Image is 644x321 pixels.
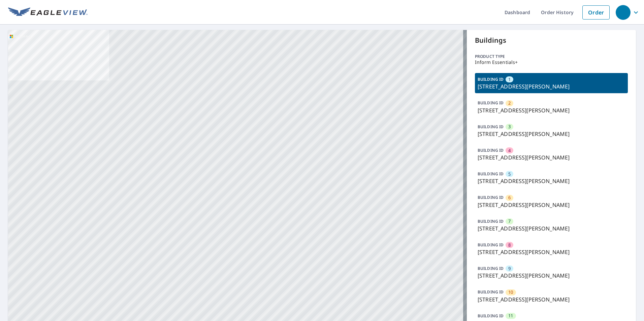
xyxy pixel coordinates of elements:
[478,265,504,271] p: BUILDING ID
[478,224,625,233] p: [STREET_ADDRESS][PERSON_NAME]
[478,272,625,280] p: [STREET_ADDRESS][PERSON_NAME]
[478,201,625,209] p: [STREET_ADDRESS][PERSON_NAME]
[478,82,625,91] p: [STREET_ADDRESS][PERSON_NAME]
[508,265,511,272] span: 9
[478,76,504,82] p: BUILDING ID
[508,289,513,295] span: 10
[478,218,504,224] p: BUILDING ID
[478,248,625,256] p: [STREET_ADDRESS][PERSON_NAME]
[508,171,511,177] span: 5
[8,7,88,17] img: EV Logo
[478,147,504,153] p: BUILDING ID
[478,194,504,200] p: BUILDING ID
[478,295,625,304] p: [STREET_ADDRESS][PERSON_NAME]
[475,53,628,60] p: Product type
[478,313,504,319] p: BUILDING ID
[478,177,625,185] p: [STREET_ADDRESS][PERSON_NAME]
[582,5,610,20] a: Order
[508,194,511,201] span: 6
[508,218,511,224] span: 7
[508,123,511,130] span: 3
[478,153,625,162] p: [STREET_ADDRESS][PERSON_NAME]
[478,130,625,138] p: [STREET_ADDRESS][PERSON_NAME]
[508,76,511,83] span: 1
[508,100,511,106] span: 2
[475,35,628,45] p: Buildings
[478,124,504,130] p: BUILDING ID
[478,171,504,177] p: BUILDING ID
[478,289,504,295] p: BUILDING ID
[478,242,504,248] p: BUILDING ID
[475,60,628,65] p: Inform Essentials+
[508,242,511,248] span: 8
[478,100,504,106] p: BUILDING ID
[508,313,513,319] span: 11
[508,147,511,154] span: 4
[478,106,625,114] p: [STREET_ADDRESS][PERSON_NAME]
